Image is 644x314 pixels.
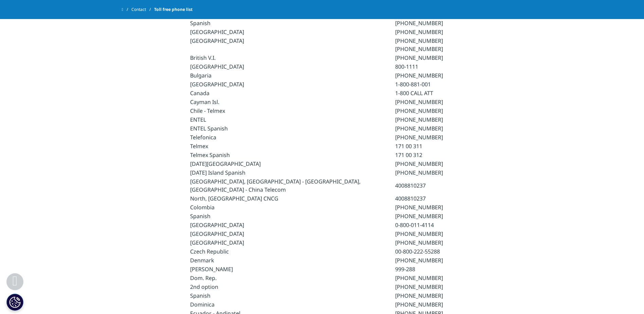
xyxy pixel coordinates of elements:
td: Dom. Rep. [190,274,394,282]
td: Spanish [190,292,394,300]
td: [GEOGRAPHIC_DATA] [190,239,394,247]
td: North, [GEOGRAPHIC_DATA] CNCG [190,194,394,203]
td: [PHONE_NUMBER] [395,256,454,264]
span: Toll free phone list [154,3,192,16]
td: [PHONE_NUMBER] [395,19,454,27]
td: [PHONE_NUMBER] [395,283,454,291]
td: [PHONE_NUMBER] [395,169,454,177]
td: Telmex Spanish [190,151,394,159]
td: 0-800-011-4114 [395,221,454,229]
td: Czech Republic [190,247,394,256]
td: Dominica [190,300,394,309]
td: Telefonica [190,133,394,141]
td: [DATE] Island Spanish [190,169,394,177]
td: 00-800-222-55288 [395,247,454,256]
td: [PHONE_NUMBER] [395,274,454,282]
td: 1-800-881-001 [395,80,454,88]
td: 4008810237 [395,194,454,203]
td: Bulgaria [190,71,394,80]
td: 999-288 [395,265,454,273]
td: [GEOGRAPHIC_DATA] [190,28,394,36]
td: [PHONE_NUMBER] [395,239,454,247]
td: [PHONE_NUMBER] [395,230,454,238]
td: [PHONE_NUMBER] [395,98,454,106]
td: [DATE][GEOGRAPHIC_DATA] [190,160,394,168]
td: Chile - Telmex [190,107,394,115]
td: [PHONE_NUMBER] [395,124,454,133]
button: Cookies Settings [6,294,23,311]
td: [PERSON_NAME] [190,265,394,273]
td: Canada [190,89,394,97]
td: [PHONE_NUMBER] [395,160,454,168]
td: [PHONE_NUMBER] [395,212,454,220]
td: [GEOGRAPHIC_DATA] [190,37,394,53]
td: [PHONE_NUMBER] [395,71,454,80]
td: [GEOGRAPHIC_DATA] [190,221,394,229]
td: Telmex [190,142,394,150]
td: [PHONE_NUMBER] [395,203,454,211]
td: British V.I. [190,54,394,62]
td: [GEOGRAPHIC_DATA] [190,230,394,238]
td: 171 00 312 [395,151,454,159]
td: Colombia [190,203,394,211]
td: [PHONE_NUMBER] [395,300,454,309]
td: ENTEL Spanish [190,124,394,133]
td: [PHONE_NUMBER] [395,28,454,36]
td: [PHONE_NUMBER] [395,54,454,62]
td: [PHONE_NUMBER] [395,292,454,300]
td: [PHONE_NUMBER] [395,133,454,141]
td: ENTEL [190,116,394,124]
td: 2nd option [190,283,394,291]
a: Contact [131,3,154,16]
td: Spanish [190,212,394,220]
td: [GEOGRAPHIC_DATA], [GEOGRAPHIC_DATA] - [GEOGRAPHIC_DATA], [GEOGRAPHIC_DATA] - China Telecom [190,177,394,194]
td: 4008810237 [395,177,454,194]
td: 171 00 311 [395,142,454,150]
td: Cayman Isl. [190,98,394,106]
td: Denmark [190,256,394,264]
td: 1-800 CALL ATT [395,89,454,97]
td: [GEOGRAPHIC_DATA] [190,63,394,71]
td: [PHONE_NUMBER] [395,107,454,115]
td: [PHONE_NUMBER] [PHONE_NUMBER] [395,37,454,53]
td: [GEOGRAPHIC_DATA] [190,80,394,88]
td: 800-1111 [395,63,454,71]
td: Spanish [190,19,394,27]
td: [PHONE_NUMBER] [395,116,454,124]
